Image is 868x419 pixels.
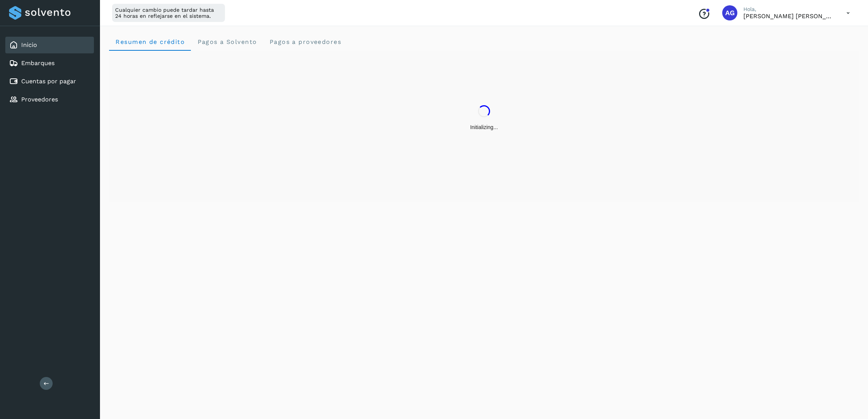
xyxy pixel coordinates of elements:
div: Cuentas por pagar [5,73,94,90]
p: Hola, [743,6,834,12]
p: Abigail Gonzalez Leon [743,12,834,20]
span: Pagos a proveedores [269,38,341,45]
span: Pagos a Solvento [197,38,257,45]
a: Inicio [21,41,37,48]
span: Resumen de crédito [115,38,185,45]
div: Inicio [5,37,94,53]
a: Proveedores [21,96,58,103]
div: Cualquier cambio puede tardar hasta 24 horas en reflejarse en el sistema. [112,4,225,22]
div: Embarques [5,55,94,72]
a: Embarques [21,59,55,67]
div: Proveedores [5,91,94,108]
a: Cuentas por pagar [21,78,76,85]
